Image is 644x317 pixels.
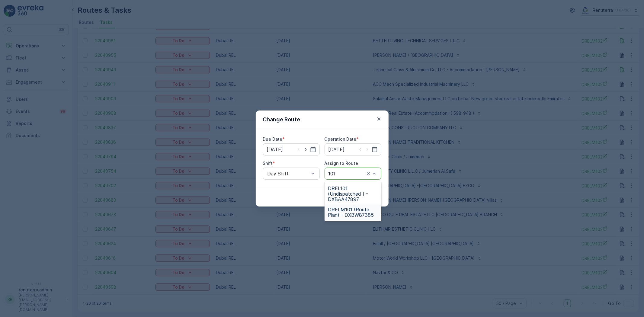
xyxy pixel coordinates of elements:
span: DREL101 (Undispatched ) - DXBAA47897 [328,186,378,202]
label: Shift [263,161,273,166]
p: Change Route [263,115,300,124]
label: Operation Date [325,136,357,142]
input: dd/mm/yyyy [263,143,320,155]
label: Due Date [263,136,283,142]
span: DRELM101 (Route Plan) - DXBW87385 [328,207,378,218]
input: dd/mm/yyyy [325,143,381,155]
label: Assign to Route [325,161,358,166]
